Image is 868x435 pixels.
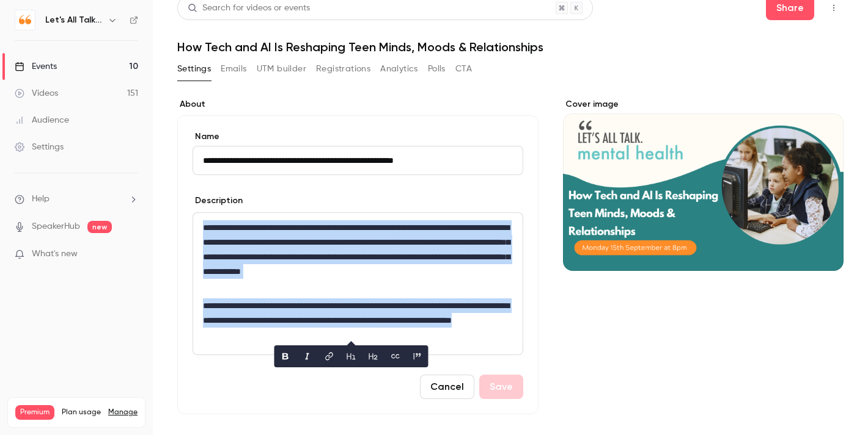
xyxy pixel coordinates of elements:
label: Cover image [563,98,844,110]
button: Settings [177,59,211,79]
li: help-dropdown-opener [15,193,138,206]
label: Name [193,131,523,143]
section: Cover image [563,98,844,271]
button: Cancel [420,375,474,399]
img: Let's All Talk Mental Health [15,10,35,30]
div: Settings [15,141,64,153]
button: Emails [221,59,246,79]
button: bold [276,347,295,366]
a: Manage [108,408,138,417]
label: Description [193,195,243,207]
span: Premium [15,405,54,420]
button: blockquote [408,347,427,366]
div: Search for videos or events [188,2,310,15]
span: Plan usage [62,408,101,417]
div: Videos [15,87,58,99]
h6: Let's All Talk Mental Health [45,14,103,26]
button: link [320,347,339,366]
div: editor [193,213,523,354]
div: Events [15,60,57,73]
button: CTA [455,59,472,79]
iframe: Noticeable Trigger [123,249,138,260]
div: Audience [15,114,69,126]
button: Registrations [316,59,370,79]
h1: How Tech and AI Is Reshaping Teen Minds, Moods & Relationships [177,40,844,54]
button: Analytics [380,59,418,79]
a: SpeakerHub [32,220,80,233]
button: UTM builder [257,59,306,79]
button: Polls [428,59,446,79]
label: About [177,98,539,110]
button: italic [298,347,317,366]
span: Help [32,193,50,206]
span: What's new [32,248,78,261]
section: description [193,212,523,355]
span: new [87,221,112,233]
